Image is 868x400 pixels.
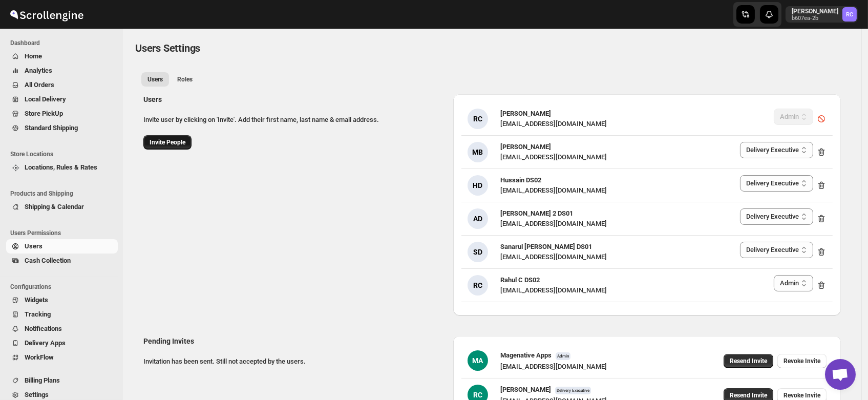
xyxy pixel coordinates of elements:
[468,208,488,229] div: AD
[25,110,63,117] span: Store PickUp
[556,352,570,360] span: Admin
[500,119,607,129] div: [EMAIL_ADDRESS][DOMAIN_NAME]
[500,351,552,359] span: Magenative Apps
[6,78,118,92] button: All Orders
[500,209,573,217] span: [PERSON_NAME] 2 DS01
[792,15,838,22] p: b607ea-2b
[500,176,541,184] span: Hussain DS02
[10,229,118,237] span: Users Permissions
[6,350,118,365] button: WorkFlow
[147,75,163,83] span: Users
[777,354,827,368] button: Revoke Invite
[10,283,118,291] span: Configurations
[500,362,607,372] div: [EMAIL_ADDRESS][DOMAIN_NAME]
[500,252,607,262] div: [EMAIL_ADDRESS][DOMAIN_NAME]
[500,152,607,162] div: [EMAIL_ADDRESS][DOMAIN_NAME]
[6,293,118,307] button: Widgets
[143,135,192,150] button: Invite People
[6,373,118,388] button: Billing Plans
[143,115,445,125] p: Invite user by clicking on 'Invite'. Add their first name, last name & email address.
[468,175,488,196] div: HD
[792,7,838,15] p: [PERSON_NAME]
[8,2,85,27] img: ScrollEngine
[25,376,60,384] span: Billing Plans
[784,391,820,399] span: Revoke Invite
[500,285,607,296] div: [EMAIL_ADDRESS][DOMAIN_NAME]
[25,242,43,250] span: Users
[6,64,118,78] button: Analytics
[177,75,193,83] span: Roles
[6,49,118,64] button: Home
[135,42,200,54] span: Users Settings
[786,6,858,23] button: User menu
[25,67,52,74] span: Analytics
[25,124,78,132] span: Standard Shipping
[10,190,118,198] span: Products and Shipping
[500,386,551,393] span: [PERSON_NAME]
[730,391,767,399] span: Resend Invite
[6,322,118,336] button: Notifications
[500,243,592,250] span: Sanarul [PERSON_NAME] DS01
[6,160,118,175] button: Locations, Rules & Rates
[25,325,62,332] span: Notifications
[141,72,169,87] button: All customers
[468,242,488,262] div: SD
[25,257,71,264] span: Cash Collection
[6,336,118,350] button: Delivery Apps
[25,163,97,171] span: Locations, Rules & Rates
[25,52,42,60] span: Home
[555,387,591,394] span: Delivery Executive
[143,356,445,367] p: Invitation has been sent. Still not accepted by the users.
[25,81,54,89] span: All Orders
[500,276,540,284] span: Rahul C DS02
[25,339,66,347] span: Delivery Apps
[468,350,488,371] div: MA
[730,357,767,365] span: Resend Invite
[846,11,853,18] text: RC
[6,239,118,254] button: Users
[143,336,445,346] h2: Pending Invites
[25,310,51,318] span: Tracking
[6,200,118,214] button: Shipping & Calendar
[784,357,820,365] span: Revoke Invite
[150,138,185,146] span: Invite People
[6,254,118,268] button: Cash Collection
[825,359,856,390] a: Open chat
[10,150,118,158] span: Store Locations
[500,185,607,196] div: [EMAIL_ADDRESS][DOMAIN_NAME]
[500,110,551,117] span: [PERSON_NAME]
[468,275,488,296] div: RC
[10,39,118,47] span: Dashboard
[500,143,551,151] span: [PERSON_NAME]
[468,142,488,162] div: MB
[143,94,445,104] h2: Users
[25,95,66,103] span: Local Delivery
[842,7,857,22] span: Rahul Chopra
[25,353,54,361] span: WorkFlow
[468,109,488,129] div: RC
[25,203,84,210] span: Shipping & Calendar
[6,307,118,322] button: Tracking
[25,296,48,304] span: Widgets
[724,354,773,368] button: Resend Invite
[500,219,607,229] div: [EMAIL_ADDRESS][DOMAIN_NAME]
[25,391,49,398] span: Settings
